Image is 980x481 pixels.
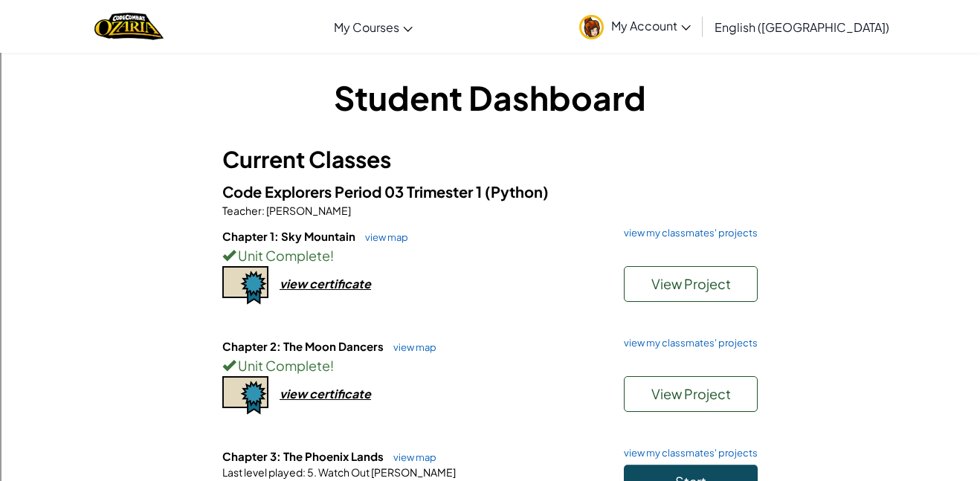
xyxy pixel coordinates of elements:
span: English ([GEOGRAPHIC_DATA]) [715,19,889,35]
span: My Courses [334,19,399,35]
a: My Account [572,3,698,50]
a: English ([GEOGRAPHIC_DATA]) [707,7,897,47]
a: Ozaria by CodeCombat logo [94,11,164,42]
img: Home [94,11,164,42]
img: avatar [579,15,604,39]
a: My Courses [326,7,420,47]
span: My Account [611,18,691,33]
